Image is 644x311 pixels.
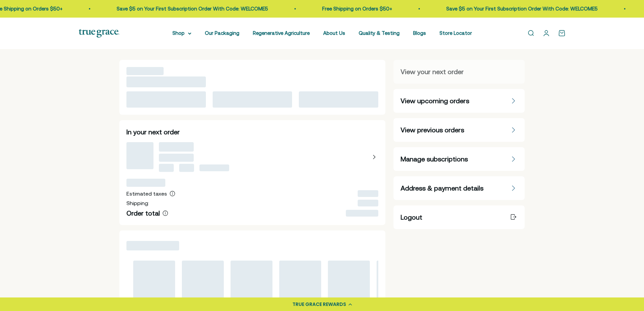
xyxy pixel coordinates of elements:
span: ‌ [213,91,292,108]
a: Manage subscriptions [393,147,525,171]
p: Save $5 on Your First Subscription Order With Code: WELCOME5 [446,5,598,13]
a: Store Locator [439,30,472,36]
span: Estimated taxes [126,191,167,197]
a: Quality & Testing [359,30,400,36]
span: View previous orders [401,125,464,135]
span: ‌ [159,164,174,172]
span: Address & payment details [401,183,483,193]
p: Save $5 on Your First Subscription Order With Code: WELCOME5 [117,5,268,13]
a: About Us [323,30,345,36]
a: Blogs [413,30,426,36]
span: ‌ [133,261,175,303]
span: ‌ [182,261,224,303]
a: View upcoming orders [393,89,525,113]
a: View your next order [393,60,525,84]
span: View your next order [401,67,464,76]
a: Logout [393,205,525,229]
div: TRUE GRACE REWARDS [292,301,346,308]
span: ‌ [346,210,378,217]
span: View upcoming orders [401,96,469,106]
a: Address & payment details [393,176,525,200]
span: ‌ [358,190,378,197]
a: Free Shipping on Orders $50+ [322,6,392,12]
span: ‌ [159,142,194,152]
span: ‌ [377,261,419,303]
span: ‌ [126,142,153,169]
span: ‌ [126,76,206,87]
span: ‌ [358,200,378,206]
span: Shipping: [126,200,149,206]
summary: Shop [172,29,191,37]
span: ‌ [179,164,194,172]
h2: In your next order [126,127,379,137]
span: ‌ [159,154,194,162]
span: Manage subscriptions [401,154,468,164]
span: Logout [401,213,422,222]
span: ‌ [126,67,164,75]
span: ‌ [299,91,378,108]
span: ‌ [126,241,179,250]
span: ‌ [279,261,321,303]
a: View previous orders [393,118,525,142]
a: Regenerative Agriculture [253,30,310,36]
span: ‌ [199,164,229,171]
span: ‌ [126,91,206,108]
a: Our Packaging [205,30,239,36]
span: ‌ [231,261,272,303]
span: ‌ [328,261,370,303]
span: ‌ [126,179,165,187]
span: Order total [126,209,160,217]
